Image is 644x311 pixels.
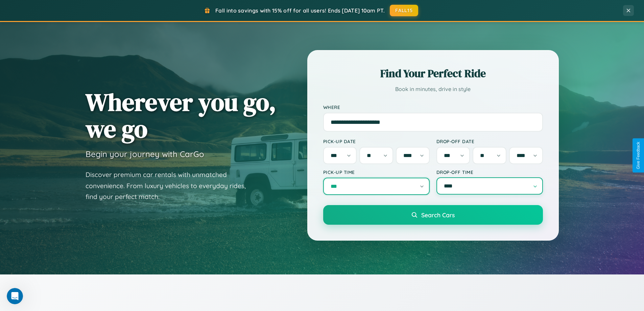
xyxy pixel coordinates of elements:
[7,288,23,304] iframe: Intercom live chat
[86,169,255,202] p: Discover premium car rentals with unmatched convenience. From luxury vehicles to everyday rides, ...
[636,142,641,169] div: Give Feedback
[215,7,385,14] span: Fall into savings with 15% off for all users! Ends [DATE] 10am PT.
[390,5,418,16] button: FALL15
[86,89,276,142] h1: Wherever you go, we go
[323,66,543,81] h2: Find Your Perfect Ride
[436,138,543,144] label: Drop-off Date
[323,205,543,225] button: Search Cars
[323,169,430,175] label: Pick-up Time
[323,138,430,144] label: Pick-up Date
[436,169,543,175] label: Drop-off Time
[323,84,543,94] p: Book in minutes, drive in style
[323,104,543,110] label: Where
[86,149,204,159] h3: Begin your journey with CarGo
[421,211,455,219] span: Search Cars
